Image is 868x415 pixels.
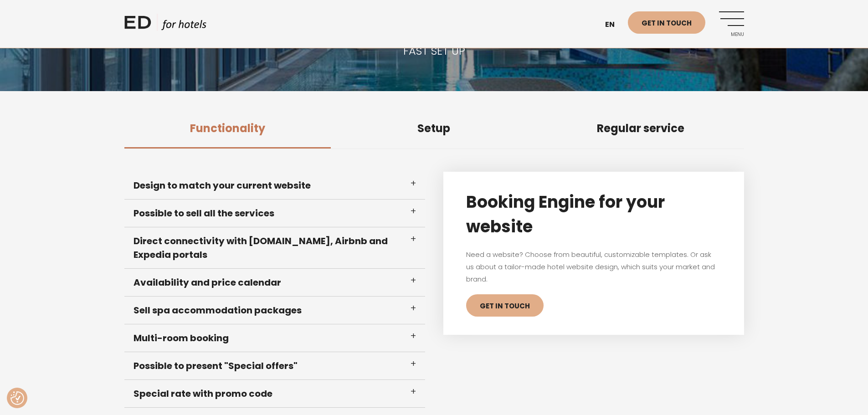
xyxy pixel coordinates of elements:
[124,172,425,200] h3: Design to match your current website
[124,380,425,408] h3: Special rate with promo code
[628,11,705,34] a: Get in touch
[601,14,628,36] a: en
[466,294,544,317] a: Get in touch
[124,109,331,149] li: Functionality
[124,324,425,352] h3: Multi-room booking
[719,32,744,37] span: Menu
[466,190,721,239] h3: Booking Engine for your website
[10,391,24,405] img: Revisit consent button
[403,43,465,58] span: FAST SET UP
[466,248,721,285] p: Need a website? Choose from beautiful, customizable templates. Or ask us about a tailor-made hote...
[124,269,425,297] h3: Availability and price calendar
[719,11,744,36] a: Menu
[124,297,425,324] h3: Sell spa accommodation packages
[10,391,24,405] button: Consent Preferences
[124,200,425,227] h3: Possible to sell all the services
[124,14,206,36] a: ED HOTELS
[537,109,744,149] li: Regular service
[331,109,537,149] li: Setup
[124,352,425,380] h3: Possible to present "Special offers"
[124,227,425,269] h3: Direct connectivity with [DOMAIN_NAME], Airbnb and Expedia portals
